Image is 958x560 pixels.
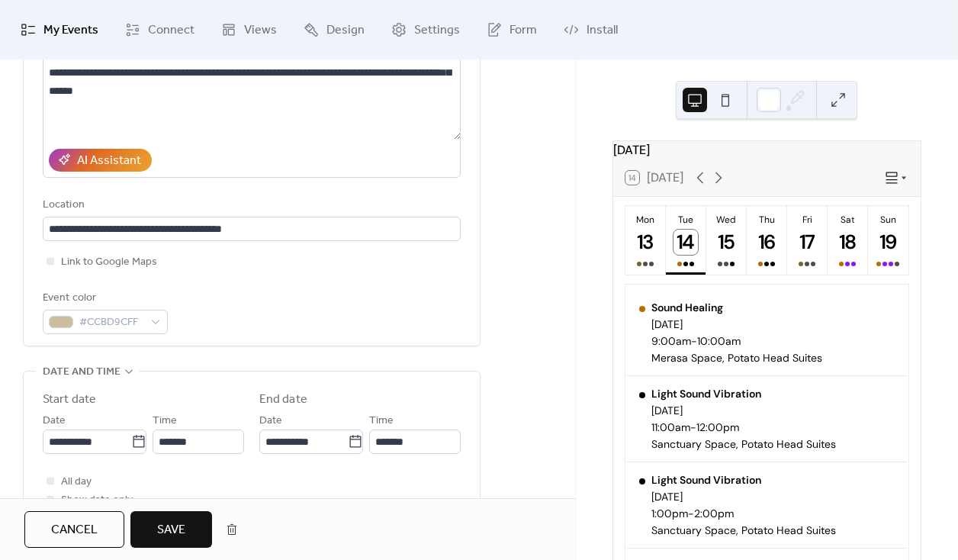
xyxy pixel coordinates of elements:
div: Light Sound Vibration [651,387,836,401]
span: All day [61,473,92,491]
div: Tue [670,214,702,226]
span: #CCBD9CFF [79,314,143,332]
a: My Events [9,6,110,53]
div: Mon [630,214,661,226]
div: 17 [795,230,820,255]
span: Date [259,412,282,430]
button: Cancel [24,511,124,548]
div: [DATE] [651,490,836,504]
div: 19 [876,230,901,255]
span: 10:00am [697,334,741,348]
a: Connect [114,6,206,53]
div: Location [43,196,458,214]
div: End date [259,391,307,409]
div: AI Assistant [77,152,141,170]
span: Views [244,18,277,43]
span: 9:00am [651,334,691,348]
div: 14 [673,230,699,255]
div: 13 [633,230,658,255]
button: Mon13 [625,206,666,275]
span: Time [369,412,394,430]
div: Fri [792,214,823,226]
span: Date [43,412,66,430]
span: Cancel [51,521,98,539]
span: Connect [148,18,194,43]
button: Tue14 [666,206,706,275]
span: Install [587,18,618,43]
a: Install [552,6,629,53]
span: Show date only [61,491,133,510]
span: 2:00pm [694,507,734,520]
span: Link to Google Maps [61,253,157,272]
div: Merasa Space, Potato Head Suites [651,351,822,365]
div: Light Sound Vibration [651,473,836,487]
span: My Events [43,18,98,43]
div: [DATE] [651,317,822,331]
div: Sun [873,214,904,226]
button: Thu16 [747,206,787,275]
span: Save [157,521,185,539]
span: Settings [414,18,460,43]
span: Time [153,412,177,430]
button: Sat18 [828,206,868,275]
div: Wed [711,214,742,226]
button: Save [130,511,212,548]
div: [DATE] [613,141,921,159]
span: - [691,334,697,348]
button: Fri17 [787,206,828,275]
div: 18 [835,230,860,255]
span: 12:00pm [696,420,739,434]
span: Date and time [43,363,121,381]
a: Form [475,6,548,53]
a: Settings [380,6,471,53]
div: Start date [43,391,96,409]
span: Form [510,18,537,43]
span: - [688,507,694,520]
div: Thu [751,214,783,226]
div: 16 [754,230,780,255]
span: 1:00pm [651,507,688,520]
button: Sun19 [868,206,908,275]
span: Design [326,18,365,43]
div: 15 [714,230,739,255]
a: Views [210,6,288,53]
div: Sound Healing [651,301,822,314]
span: - [690,420,696,434]
button: AI Assistant [49,149,152,172]
a: Design [292,6,376,53]
div: Sanctuary Space, Potato Head Suites [651,523,836,537]
div: Sat [832,214,863,226]
div: [DATE] [651,404,836,417]
div: Sanctuary Space, Potato Head Suites [651,437,836,451]
span: 11:00am [651,420,690,434]
div: Event color [43,289,165,307]
button: Wed15 [706,206,747,275]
